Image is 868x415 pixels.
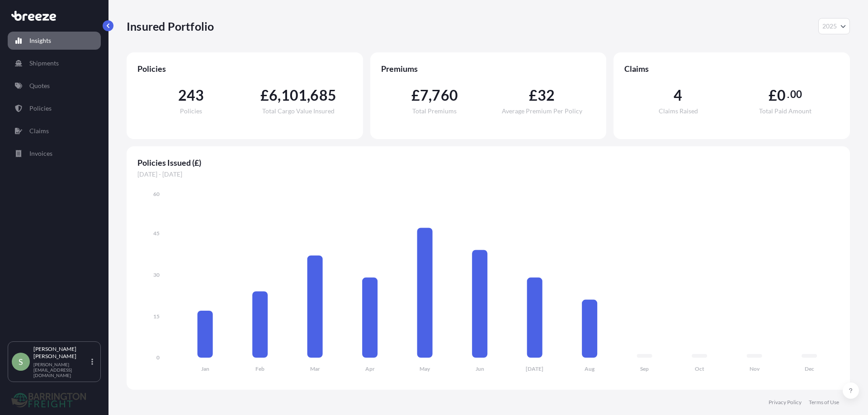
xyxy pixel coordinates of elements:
[432,88,458,103] span: 760
[476,365,484,372] tspan: Jun
[260,88,269,103] span: £
[153,271,160,278] tspan: 30
[33,362,90,378] p: [PERSON_NAME][EMAIL_ADDRESS][DOMAIN_NAME]
[538,88,555,103] span: 32
[201,365,209,372] tspan: Jan
[640,365,649,372] tspan: Sep
[180,108,202,114] span: Policies
[769,88,777,103] span: £
[310,88,336,103] span: 685
[8,145,101,163] a: Invoices
[307,88,310,103] span: ,
[805,365,814,372] tspan: Dec
[365,365,375,372] tspan: Apr
[29,126,49,135] p: Claims
[19,357,23,366] span: S
[310,365,320,372] tspan: Mar
[29,59,59,68] p: Shipments
[659,108,698,114] span: Claims Raised
[29,36,51,45] p: Insights
[153,191,160,197] tspan: 60
[750,365,760,372] tspan: Nov
[759,108,811,114] span: Total Paid Amount
[381,63,596,74] span: Premiums
[8,77,101,95] a: Quotes
[420,365,430,372] tspan: May
[8,32,101,50] a: Insights
[33,345,90,360] p: [PERSON_NAME] [PERSON_NAME]
[502,108,582,114] span: Average Premium Per Policy
[262,108,335,114] span: Total Cargo Value Insured
[255,365,264,372] tspan: Feb
[29,81,50,90] p: Quotes
[11,393,86,407] img: organization-logo
[809,399,839,406] a: Terms of Use
[818,18,850,34] button: Year Selector
[769,399,802,406] a: Privacy Policy
[790,91,802,98] span: 00
[411,88,420,103] span: £
[29,104,52,113] p: Policies
[420,88,429,103] span: 7
[8,99,101,117] a: Policies
[137,157,839,168] span: Policies Issued (£)
[127,19,214,33] p: Insured Portfolio
[585,365,595,372] tspan: Aug
[278,88,281,103] span: ,
[787,91,789,98] span: .
[624,63,839,74] span: Claims
[674,88,682,103] span: 4
[529,88,538,103] span: £
[156,354,160,361] tspan: 0
[8,54,101,72] a: Shipments
[29,149,52,158] p: Invoices
[822,22,837,31] span: 2025
[8,122,101,140] a: Claims
[695,365,704,372] tspan: Oct
[137,170,839,179] span: [DATE] - [DATE]
[526,365,543,372] tspan: [DATE]
[153,230,160,237] tspan: 45
[429,88,432,103] span: ,
[281,88,307,103] span: 101
[178,88,204,103] span: 243
[412,108,457,114] span: Total Premiums
[153,313,160,320] tspan: 15
[777,88,786,103] span: 0
[137,63,352,74] span: Policies
[269,88,278,103] span: 6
